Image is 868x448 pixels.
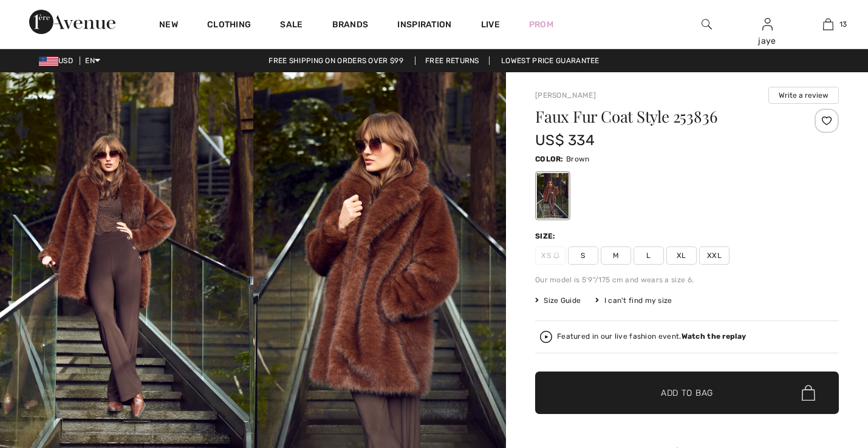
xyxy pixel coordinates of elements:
[39,56,58,66] img: US Dollar
[332,19,369,32] a: Brands
[702,17,712,32] img: search the website
[553,253,559,259] img: ring-m.svg
[666,246,697,265] span: XL
[568,246,598,265] span: S
[259,56,413,65] a: Free shipping on orders over $99
[535,155,564,163] span: Color:
[661,387,713,399] span: Add to Bag
[537,173,569,219] div: Brown
[737,35,797,47] div: jaye
[699,246,730,265] span: XXL
[634,246,664,265] span: L
[415,56,490,65] a: Free Returns
[535,109,788,124] h1: Faux Fur Coat Style 253836
[159,19,178,32] a: New
[535,91,596,100] a: [PERSON_NAME]
[29,10,115,34] img: 1ère Avenue
[557,333,746,341] div: Featured in our live fashion event.
[39,56,78,65] span: USD
[481,18,500,31] a: Live
[762,17,773,32] img: My Info
[566,155,590,163] span: Brown
[535,132,595,149] span: US$ 334
[529,18,553,31] a: Prom
[762,18,773,30] a: Sign In
[85,56,100,65] span: EN
[802,385,815,401] img: Bag.svg
[535,231,558,242] div: Size:
[207,19,251,32] a: Clothing
[798,17,858,32] a: 13
[839,19,847,30] span: 13
[535,372,839,414] button: Add to Bag
[535,246,566,265] span: XS
[280,19,302,32] a: Sale
[823,17,833,32] img: My Bag
[601,246,631,265] span: M
[595,295,672,306] div: I can't find my size
[491,56,609,65] a: Lowest Price Guarantee
[535,274,839,285] div: Our model is 5'9"/175 cm and wears a size 6.
[682,332,747,341] strong: Watch the replay
[535,295,581,306] span: Size Guide
[397,19,451,32] span: Inspiration
[540,331,552,343] img: Watch the replay
[768,87,839,104] button: Write a review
